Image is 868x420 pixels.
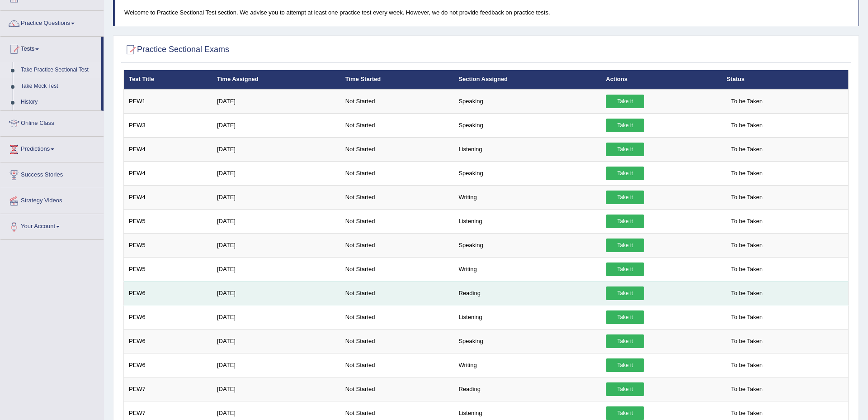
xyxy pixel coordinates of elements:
a: Take it [606,262,644,276]
td: PEW5 [124,233,212,257]
th: Section Assigned [453,70,601,89]
a: Take it [606,191,644,204]
td: Not Started [340,137,454,161]
a: Take it [606,239,644,252]
td: [DATE] [212,233,340,257]
a: Strategy Videos [0,188,104,211]
td: Speaking [453,233,601,257]
a: Take it [606,119,644,132]
td: Not Started [340,305,454,329]
td: Writing [453,185,601,209]
td: [DATE] [212,329,340,353]
td: PEW4 [124,161,212,185]
td: Speaking [453,89,601,114]
th: Test Title [124,70,212,89]
span: To be Taken [726,239,767,252]
p: Welcome to Practice Sectional Test section. We advise you to attempt at least one practice test e... [124,8,849,17]
a: Tests [0,37,101,59]
span: To be Taken [726,262,767,276]
span: To be Taken [726,215,767,228]
td: [DATE] [212,353,340,377]
td: [DATE] [212,185,340,209]
td: Listening [453,305,601,329]
h2: Practice Sectional Exams [123,43,229,57]
a: Take it [606,143,644,156]
span: To be Taken [726,406,767,420]
td: PEW1 [124,89,212,114]
a: Take it [606,334,644,348]
span: To be Taken [726,119,767,132]
span: To be Taken [726,286,767,300]
a: Take Mock Test [17,78,101,95]
td: [DATE] [212,377,340,401]
td: Not Started [340,281,454,305]
span: To be Taken [726,358,767,372]
span: To be Taken [726,191,767,204]
td: Speaking [453,329,601,353]
th: Time Assigned [212,70,340,89]
td: Not Started [340,257,454,281]
td: Not Started [340,185,454,209]
a: Take it [606,286,644,300]
a: History [17,94,101,110]
td: Writing [453,257,601,281]
td: [DATE] [212,113,340,137]
td: PEW4 [124,137,212,161]
span: To be Taken [726,310,767,324]
td: PEW6 [124,305,212,329]
a: Take it [606,406,644,420]
td: PEW5 [124,209,212,233]
td: PEW4 [124,185,212,209]
td: Writing [453,353,601,377]
td: Not Started [340,353,454,377]
a: Take it [606,358,644,372]
a: Take Practice Sectional Test [17,62,101,78]
td: Not Started [340,329,454,353]
td: [DATE] [212,137,340,161]
td: [DATE] [212,161,340,185]
td: Not Started [340,161,454,185]
td: Speaking [453,113,601,137]
a: Predictions [0,137,104,159]
a: Practice Questions [0,11,104,33]
span: To be Taken [726,167,767,180]
td: [DATE] [212,89,340,114]
a: Your Account [0,214,104,237]
td: PEW6 [124,353,212,377]
span: To be Taken [726,143,767,156]
td: PEW6 [124,281,212,305]
td: Not Started [340,377,454,401]
a: Take it [606,95,644,108]
th: Status [722,70,848,89]
a: Online Class [0,111,104,134]
td: Reading [453,281,601,305]
th: Actions [601,70,722,89]
span: To be Taken [726,382,767,396]
a: Success Stories [0,162,104,185]
td: Not Started [340,89,454,114]
td: PEW7 [124,377,212,401]
td: PEW3 [124,113,212,137]
td: Listening [453,209,601,233]
span: To be Taken [726,334,767,348]
span: To be Taken [726,95,767,108]
td: Not Started [340,233,454,257]
td: PEW6 [124,329,212,353]
td: [DATE] [212,305,340,329]
td: [DATE] [212,281,340,305]
td: Reading [453,377,601,401]
td: Not Started [340,209,454,233]
th: Time Started [340,70,454,89]
td: Listening [453,137,601,161]
a: Take it [606,215,644,228]
a: Take it [606,382,644,396]
td: PEW5 [124,257,212,281]
td: Speaking [453,161,601,185]
td: Not Started [340,113,454,137]
td: [DATE] [212,209,340,233]
td: [DATE] [212,257,340,281]
a: Take it [606,167,644,180]
a: Take it [606,310,644,324]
